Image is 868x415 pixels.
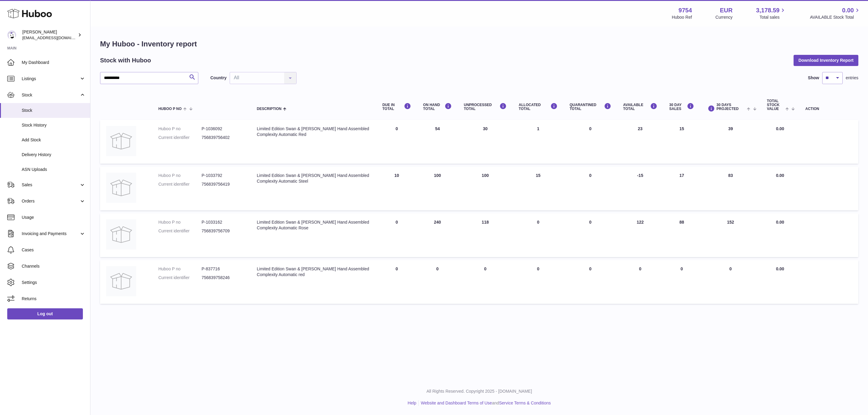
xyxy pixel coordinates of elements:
td: 152 [700,213,761,257]
a: Website and Dashboard Terms of Use [421,401,492,405]
span: Stock [22,108,86,113]
img: info@fieldsluxury.london [7,30,16,39]
img: product image [106,173,136,203]
div: Limited Edition Swan & [PERSON_NAME] Hand Assembled Complexity Automatic red [257,266,370,278]
div: DUE IN TOTAL [382,103,411,111]
img: product image [106,126,136,156]
span: Stock [22,92,79,98]
div: QUARANTINED Total [570,103,611,111]
td: 0 [458,260,513,304]
strong: EUR [720,6,732,14]
span: AVAILABLE Stock Total [810,14,861,20]
a: Service Terms & Conditions [499,401,551,405]
dd: P-1036092 [202,126,245,132]
dt: Current identifier [158,275,201,281]
span: 0.00 [776,266,784,271]
td: 39 [700,120,761,164]
span: Stock History [22,122,86,128]
span: 0.00 [776,126,784,131]
td: 88 [663,213,700,257]
td: 0 [663,260,700,304]
td: 100 [417,167,458,210]
span: 0 [589,266,592,271]
a: 0.00 AVAILABLE Stock Total [810,6,861,20]
dt: Current identifier [158,228,201,234]
span: 30 DAYS PROJECTED [716,103,745,111]
span: Channels [22,263,86,269]
td: 15 [663,120,700,164]
td: 17 [663,167,700,210]
span: Sales [22,182,79,188]
span: 0 [589,126,592,131]
span: 3,178.59 [756,6,780,14]
span: Orders [22,198,79,204]
dd: 756839756709 [202,228,245,234]
span: Cases [22,247,86,253]
td: 122 [617,213,663,257]
td: 30 [458,120,513,164]
td: 0 [513,213,564,257]
td: 0 [376,120,417,164]
div: Limited Edition Swan & [PERSON_NAME] Hand Assembled Complexity Automatic Rose [257,219,370,231]
td: 0 [376,213,417,257]
div: Currency [715,14,733,20]
a: Log out [7,308,83,319]
td: 83 [700,167,761,210]
span: ASN Uploads [22,167,86,172]
h1: My Huboo - Inventory report [100,39,858,49]
td: 0 [513,260,564,304]
span: Invoicing and Payments [22,231,79,237]
img: product image [106,266,136,296]
strong: 9754 [678,6,692,14]
td: 118 [458,213,513,257]
dt: Huboo P no [158,173,201,178]
dd: 756839756419 [202,181,245,187]
span: Total stock value [767,99,784,111]
h2: Stock with Huboo [100,56,151,64]
span: 0 [589,220,592,225]
dt: Current identifier [158,181,201,187]
div: ALLOCATED Total [519,103,558,111]
span: 0.00 [842,6,854,14]
dd: P-1033792 [202,173,245,178]
td: -15 [617,167,663,210]
td: 54 [417,120,458,164]
dd: 756839758246 [202,275,245,281]
span: Usage [22,215,86,220]
div: 30 DAY SALES [669,103,694,111]
span: Returns [22,296,86,302]
div: Limited Edition Swan & [PERSON_NAME] Hand Assembled Complexity Automatic Red [257,126,370,137]
span: [EMAIL_ADDRESS][DOMAIN_NAME] [22,35,89,40]
dt: Huboo P no [158,266,201,272]
td: 1 [513,120,564,164]
span: My Dashboard [22,60,86,65]
a: 3,178.59 Total sales [756,6,787,20]
span: 0 [589,173,592,178]
dd: P-837716 [202,266,245,272]
dt: Current identifier [158,135,201,140]
td: 100 [458,167,513,210]
td: 15 [513,167,564,210]
dt: Huboo P no [158,126,201,132]
span: Settings [22,280,86,285]
span: Add Stock [22,137,86,143]
button: Download Inventory Report [794,55,858,66]
span: entries [846,75,858,81]
td: 0 [376,260,417,304]
div: Huboo Ref [672,14,692,20]
span: 0.00 [776,173,784,178]
div: ON HAND Total [423,103,452,111]
span: Listings [22,76,79,82]
span: Huboo P no [158,107,181,111]
img: product image [106,219,136,250]
span: Total sales [759,14,786,20]
td: 0 [700,260,761,304]
td: 240 [417,213,458,257]
dd: 756839756402 [202,135,245,140]
span: 0.00 [776,220,784,225]
div: AVAILABLE Total [623,103,657,111]
div: Limited Edition Swan & [PERSON_NAME] Hand Assembled Complexity Automatic Steel [257,173,370,184]
span: Delivery History [22,152,86,158]
td: 0 [417,260,458,304]
div: UNPROCESSED Total [464,103,507,111]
